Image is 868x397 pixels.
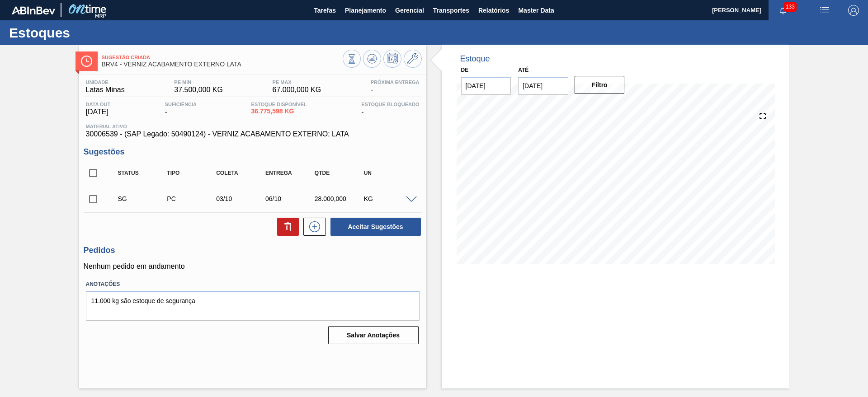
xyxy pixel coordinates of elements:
div: Nova sugestão [299,218,326,236]
span: 36.775,598 KG [251,108,307,115]
span: Latas Minas [86,86,125,94]
button: Filtro [575,76,625,94]
input: dd/mm/yyyy [461,77,511,95]
textarea: 11.000 kg são estoque de segurança [86,291,420,321]
div: Qtde [312,170,367,176]
span: Relatórios [478,5,509,16]
div: Pedido de Compra [165,195,219,202]
div: - [163,102,199,116]
div: Status [116,170,170,176]
h3: Sugestões [84,147,422,157]
span: Data out [86,102,111,107]
span: Master Data [518,5,554,16]
span: Suficiência [165,102,197,107]
p: Nenhum pedido em andamento [84,262,422,271]
span: Estoque Disponível [251,102,307,107]
div: Coleta [214,170,269,176]
label: Até [518,67,528,73]
label: De [461,67,469,73]
div: UN [362,170,416,176]
div: Entrega [263,170,318,176]
span: Unidade [86,79,125,85]
img: Ícone [81,56,92,67]
div: Sugestão Criada [116,195,170,202]
span: Tarefas [314,5,336,16]
div: Estoque [460,54,490,64]
span: Transportes [433,5,469,16]
span: BRV4 - VERNIZ ACABAMENTO EXTERNO LATA [102,61,343,68]
div: 03/10/2025 [214,195,269,202]
button: Programar Estoque [383,50,401,68]
span: PE MAX [273,79,321,85]
div: 06/10/2025 [263,195,318,202]
span: [DATE] [86,108,111,116]
div: 28.000,000 [312,195,367,202]
span: 37.500,000 KG [174,86,223,94]
div: KG [362,195,416,202]
input: dd/mm/yyyy [518,77,568,95]
div: Excluir Sugestões [273,218,299,236]
div: - [359,102,421,116]
span: 67.000,000 KG [273,86,321,94]
h1: Estoques [9,28,170,38]
span: Sugestão Criada [102,55,343,60]
button: Notificações [769,4,797,17]
span: Estoque Bloqueado [361,102,419,107]
span: Gerencial [395,5,424,16]
span: PE MIN [174,79,223,85]
img: userActions [819,5,830,16]
span: 30006539 - (SAP Legado: 50490124) - VERNIZ ACABAMENTO EXTERNO; LATA [86,130,420,138]
span: Planejamento [345,5,386,16]
button: Atualizar Gráfico [363,50,381,68]
div: Tipo [165,170,219,176]
div: - [368,79,422,94]
span: Material ativo [86,124,420,129]
button: Aceitar Sugestões [330,218,421,236]
div: Aceitar Sugestões [326,217,422,237]
span: Próxima Entrega [371,79,420,85]
img: Logout [848,5,859,16]
label: Anotações [86,278,420,291]
img: TNhmsLtSVTkK8tSr43FrP2fwEKptu5GPRR3wAAAABJRU5ErkJggg== [12,6,55,14]
h3: Pedidos [84,246,422,255]
button: Ir ao Master Data / Geral [404,50,422,68]
span: 133 [784,2,797,12]
button: Salvar Anotações [328,326,419,344]
button: Visão Geral dos Estoques [343,50,361,68]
